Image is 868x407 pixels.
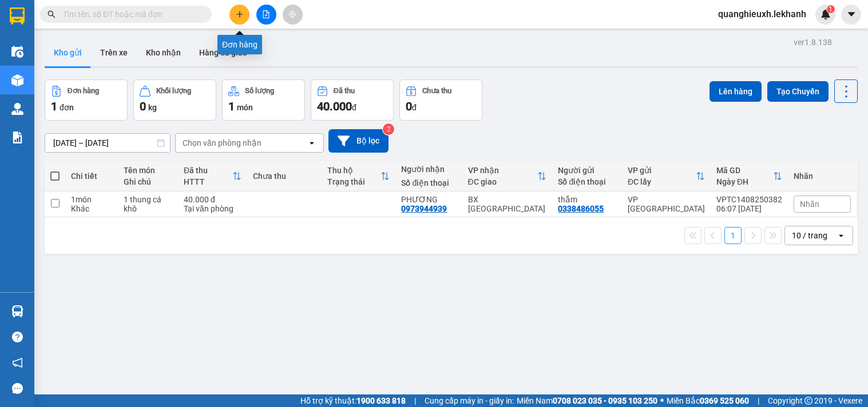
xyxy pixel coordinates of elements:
[322,161,396,191] th: Toggle SortBy
[184,204,241,213] div: Tại văn phòng
[716,195,782,204] div: VPTC1408250382
[425,394,514,407] span: Cung cấp máy in - giấy in:
[256,5,276,25] button: file-add
[140,99,146,113] span: 0
[328,129,389,153] button: Bộ lọc
[12,357,23,368] span: notification
[237,103,253,112] span: món
[133,79,216,121] button: Khối lượng0kg
[558,195,616,204] div: thắm
[288,10,296,18] span: aim
[383,123,394,135] sup: 2
[184,166,232,175] div: Đã thu
[462,161,553,191] th: Toggle SortBy
[422,87,451,95] div: Chưa thu
[758,394,759,407] span: |
[124,166,172,175] div: Tên món
[148,103,157,112] span: kg
[91,39,137,66] button: Trên xe
[11,103,23,115] img: warehouse-icon
[841,5,861,25] button: caret-down
[12,332,23,342] span: question-circle
[804,397,812,405] span: copyright
[558,166,616,175] div: Người gửi
[156,87,191,95] div: Khối lượng
[245,87,274,95] div: Số lượng
[51,99,57,113] span: 1
[414,394,416,407] span: |
[217,35,262,54] div: Đơn hàng
[700,396,749,405] strong: 0369 525 060
[229,5,249,25] button: plus
[10,7,25,25] img: logo-vxr
[412,103,417,112] span: đ
[821,9,831,19] img: icon-new-feature
[71,195,112,204] div: 1 món
[222,79,305,121] button: Số lượng1món
[124,177,172,186] div: Ghi chú
[558,204,604,213] div: 0338486055
[334,87,355,95] div: Đã thu
[253,171,316,181] div: Chưa thu
[517,394,657,407] span: Miền Nam
[846,9,857,19] span: caret-down
[11,74,23,86] img: warehouse-icon
[178,161,247,191] th: Toggle SortBy
[829,5,833,13] span: 1
[352,103,356,112] span: đ
[327,177,381,186] div: Trạng thái
[45,39,91,66] button: Kho gửi
[327,166,381,175] div: Thu hộ
[628,166,696,175] div: VP gửi
[716,204,782,213] div: 06:07 [DATE]
[716,166,773,175] div: Mã GD
[399,79,482,121] button: Chưa thu0đ
[716,177,773,186] div: Ngày ĐH
[283,5,303,25] button: aim
[401,204,447,213] div: 0973944939
[406,99,412,113] span: 0
[401,195,456,204] div: PHƯƠNG
[137,39,190,66] button: Kho nhận
[71,171,112,181] div: Chi tiết
[71,204,112,213] div: Khác
[553,396,657,405] strong: 0708 023 035 - 0935 103 250
[628,177,696,186] div: ĐC lấy
[794,171,851,181] div: Nhãn
[660,398,664,403] span: ⚪️
[794,36,832,49] div: ver 1.8.138
[47,10,56,18] span: search
[401,165,456,174] div: Người nhận
[63,8,198,21] input: Tìm tên, số ĐT hoặc mã đơn
[837,231,846,240] svg: open
[628,195,705,213] div: VP [GEOGRAPHIC_DATA]
[792,230,827,241] div: 10 / trang
[184,195,241,204] div: 40.000 đ
[262,10,270,18] span: file-add
[711,161,788,191] th: Toggle SortBy
[184,177,232,186] div: HTTT
[45,134,170,152] input: Select a date range.
[11,46,23,58] img: warehouse-icon
[68,87,99,95] div: Đơn hàng
[827,5,835,13] sup: 1
[60,103,74,112] span: đơn
[11,131,23,143] img: solution-icon
[12,383,23,394] span: message
[45,79,128,121] button: Đơn hàng1đơn
[558,177,616,186] div: Số điện thoại
[710,81,762,102] button: Lên hàng
[11,305,23,317] img: warehouse-icon
[468,177,538,186] div: ĐC giao
[236,10,244,18] span: plus
[317,99,352,113] span: 40.000
[311,79,394,121] button: Đã thu40.000đ
[622,161,711,191] th: Toggle SortBy
[190,39,256,66] button: Hàng đã giao
[468,166,538,175] div: VP nhận
[468,195,547,213] div: BX [GEOGRAPHIC_DATA]
[724,227,742,244] button: 1
[800,199,819,209] span: Nhãn
[667,394,749,407] span: Miền Bắc
[183,137,261,149] div: Chọn văn phòng nhận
